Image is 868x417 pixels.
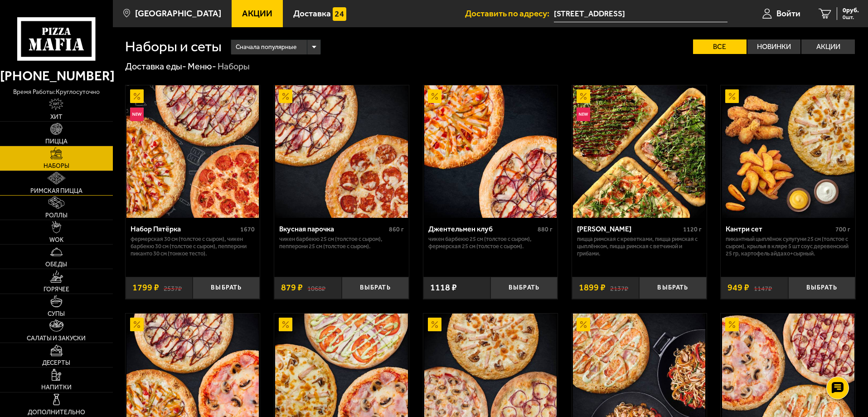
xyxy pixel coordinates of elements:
[610,283,628,292] s: 2137 ₽
[164,283,182,292] s: 2537 ₽
[125,61,186,72] a: Доставка еды-
[275,85,407,218] img: Вкусная парочка
[801,39,855,54] label: Акции
[721,85,855,218] a: АкционныйКантри сет
[130,89,144,103] img: Акционный
[577,235,702,257] p: Пицца Римская с креветками, Пицца Римская с цыплёнком, Пицца Римская с ветчиной и грибами.
[45,138,68,145] span: Пицца
[430,283,457,292] span: 1118 ₽
[279,89,292,103] img: Акционный
[577,318,590,331] img: Акционный
[188,61,216,72] a: Меню-
[428,89,441,103] img: Акционный
[240,226,255,233] span: 1670
[274,85,409,218] a: АкционныйВкусная парочка
[428,318,441,331] img: Акционный
[28,409,85,416] span: Дополнительно
[573,85,705,218] img: Мама Миа
[572,85,707,218] a: АкционныйНовинкаМама Миа
[30,188,82,194] span: Римская пицца
[490,277,558,299] button: Выбрать
[135,9,221,18] span: [GEOGRAPHIC_DATA]
[131,225,238,233] div: Набор Пятёрка
[236,39,296,56] span: Сначала популярные
[788,277,855,299] button: Выбрать
[754,283,772,292] s: 1147 ₽
[725,318,739,331] img: Акционный
[722,85,854,218] img: Кантри сет
[554,5,727,22] input: Ваш адрес доставки
[49,237,63,243] span: WOK
[389,226,404,233] span: 860 г
[342,277,409,299] button: Выбрать
[130,318,144,331] img: Акционный
[577,89,590,103] img: Акционный
[725,89,739,103] img: Акционный
[307,283,325,292] s: 1068 ₽
[279,235,404,250] p: Чикен Барбекю 25 см (толстое с сыром), Пепперони 25 см (толстое с сыром).
[126,85,260,218] a: АкционныйНовинкаНабор Пятёрка
[293,9,331,18] span: Доставка
[424,85,557,218] img: Джентельмен клуб
[577,108,590,121] img: Новинка
[579,283,606,292] span: 1899 ₽
[843,7,859,14] span: 0 руб.
[44,286,69,293] span: Горячее
[683,226,702,233] span: 1120 г
[48,311,65,317] span: Супы
[41,384,72,391] span: Напитки
[776,9,800,18] span: Войти
[465,9,554,18] span: Доставить по адресу:
[126,85,259,218] img: Набор Пятёрка
[693,39,747,54] label: Все
[131,235,255,257] p: Фермерская 30 см (толстое с сыром), Чикен Барбекю 30 см (толстое с сыром), Пепперони Пиканто 30 с...
[130,108,144,121] img: Новинка
[428,225,536,233] div: Джентельмен клуб
[45,212,68,219] span: Роллы
[44,163,69,169] span: Наборы
[835,226,850,233] span: 700 г
[333,7,346,21] img: 15daf4d41897b9f0e9f617042186c801.svg
[281,283,303,292] span: 879 ₽
[639,277,706,299] button: Выбрать
[50,114,63,120] span: Хит
[27,335,86,342] span: Салаты и закуски
[423,85,558,218] a: АкционныйДжентельмен клуб
[132,283,159,292] span: 1799 ₽
[218,61,250,73] div: Наборы
[279,225,387,233] div: Вкусная парочка
[242,9,272,18] span: Акции
[726,225,833,233] div: Кантри сет
[843,15,859,20] span: 0 шт.
[727,283,749,292] span: 949 ₽
[577,225,681,233] div: [PERSON_NAME]
[428,235,553,250] p: Чикен Барбекю 25 см (толстое с сыром), Фермерская 25 см (толстое с сыром).
[193,277,260,299] button: Выбрать
[538,226,553,233] span: 880 г
[125,39,222,54] h1: Наборы и сеты
[279,318,292,331] img: Акционный
[726,235,850,257] p: Пикантный цыплёнок сулугуни 25 см (толстое с сыром), крылья в кляре 5 шт соус деревенский 25 гр, ...
[45,261,67,268] span: Обеды
[42,360,70,366] span: Десерты
[747,39,801,54] label: Новинки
